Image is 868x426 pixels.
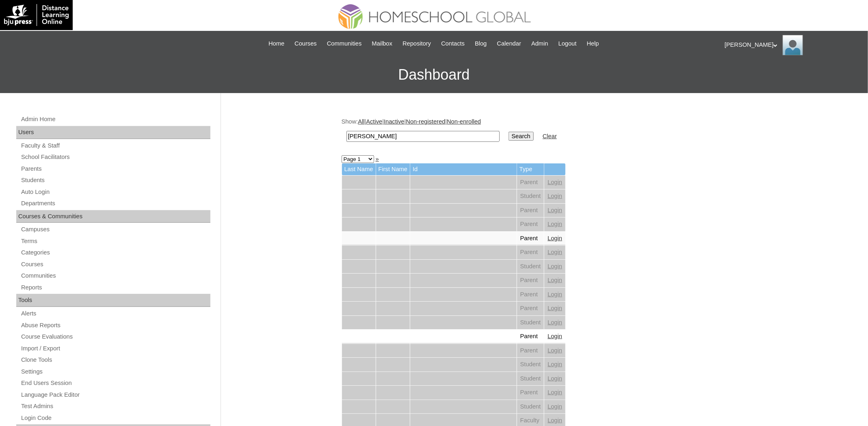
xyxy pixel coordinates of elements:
h3: Dashboard [4,57,864,93]
a: Home [264,39,288,48]
td: Parent [517,176,544,189]
a: Test Admins [20,401,210,411]
div: Show: | | | | [342,117,744,146]
span: Admin [531,39,548,48]
div: Users [16,126,210,139]
a: Active [366,118,382,125]
a: Login [548,277,562,283]
td: Parent [517,204,544,217]
a: Course Evaluations [20,332,210,342]
span: Home [268,39,284,48]
a: Contacts [437,39,469,48]
a: Login [548,333,562,339]
span: Courses [294,39,317,48]
span: Repository [403,39,431,48]
a: Import / Export [20,343,210,354]
a: Courses [20,259,210,270]
td: First Name [376,163,410,175]
a: Logout [554,39,581,48]
a: Login [548,193,562,199]
input: Search [346,131,500,142]
span: Logout [558,39,577,48]
span: Blog [475,39,487,48]
a: All [358,118,364,125]
td: Student [517,189,544,203]
td: Parent [517,302,544,315]
a: Non-registered [406,118,446,125]
td: Parent [517,232,544,246]
a: Categories [20,248,210,258]
span: Mailbox [372,39,393,48]
a: Mailbox [368,39,397,48]
a: Admin [527,39,552,48]
a: Admin Home [20,114,210,124]
input: Search [509,132,534,141]
td: Parent [517,344,544,358]
a: Login [548,179,562,185]
a: Campuses [20,224,210,235]
td: Parent [517,386,544,400]
a: » [376,156,379,162]
a: Login Code [20,413,210,423]
td: Student [517,358,544,372]
a: Clone Tools [20,355,210,365]
a: Students [20,175,210,185]
a: Clear [543,133,557,139]
a: School Facilitators [20,152,210,162]
a: Login [548,249,562,255]
a: Login [548,389,562,396]
a: Login [548,319,562,326]
span: Calendar [497,39,521,48]
td: Parent [517,246,544,259]
a: Blog [471,39,491,48]
a: Departments [20,198,210,209]
td: Parent [517,330,544,343]
a: Login [548,361,562,367]
a: Login [548,207,562,213]
a: Auto Login [20,187,210,197]
a: Alerts [20,309,210,319]
a: Login [548,403,562,410]
a: Repository [398,39,435,48]
td: Student [517,260,544,274]
a: Inactive [384,118,405,125]
td: Parent [517,217,544,231]
span: Communities [327,39,362,48]
a: Login [548,263,562,270]
a: Communities [323,39,366,48]
a: Login [548,235,562,241]
td: Id [410,163,517,175]
a: Help [583,39,603,48]
a: Login [548,221,562,227]
a: Language Pack Editor [20,390,210,400]
a: Login [548,347,562,354]
a: Settings [20,367,210,377]
div: Courses & Communities [16,210,210,223]
td: Student [517,316,544,330]
td: Parent [517,288,544,302]
a: Parents [20,164,210,174]
a: Terms [20,236,210,246]
td: Student [517,400,544,414]
div: [PERSON_NAME] [725,35,860,55]
span: Help [587,39,599,48]
a: Communities [20,271,210,281]
a: Login [548,417,562,424]
a: Non-enrolled [447,118,481,125]
td: Student [517,372,544,386]
a: Abuse Reports [20,320,210,330]
a: Login [548,375,562,382]
a: Reports [20,283,210,293]
a: Login [548,305,562,311]
div: Tools [16,294,210,307]
img: logo-white.png [4,4,69,26]
a: Faculty & Staff [20,141,210,151]
a: Login [548,291,562,298]
td: Last Name [342,163,376,175]
a: Courses [290,39,321,48]
img: Ariane Ebuen [783,35,803,55]
span: Contacts [441,39,465,48]
td: Type [517,163,544,175]
td: Parent [517,274,544,287]
a: Calendar [493,39,525,48]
